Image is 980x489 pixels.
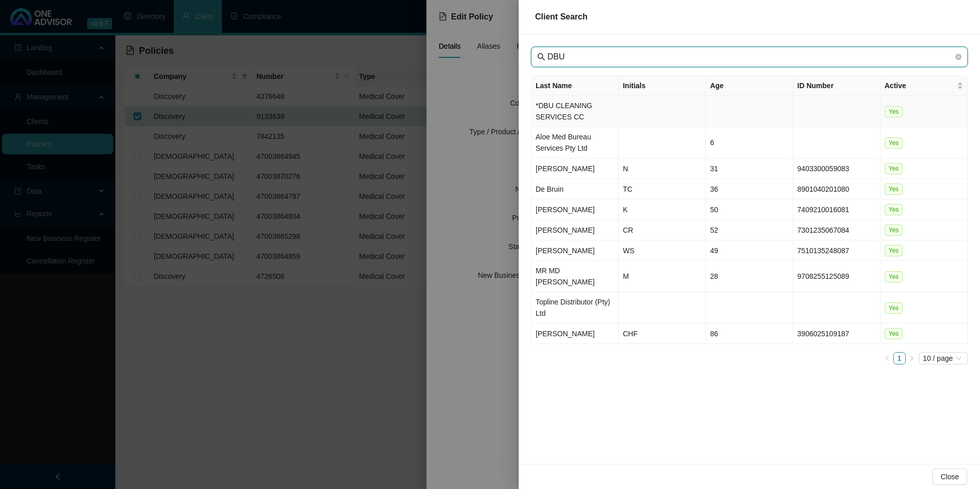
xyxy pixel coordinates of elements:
td: De Bruin [532,179,619,199]
td: 3906025109187 [793,323,881,344]
span: search [537,53,545,61]
td: Aloe Med Bureau Services Pty Ltd [532,127,619,158]
td: TC [619,179,706,199]
td: 8901040201080 [793,179,881,199]
span: 50 [710,206,718,214]
td: [PERSON_NAME] [532,240,619,261]
span: right [909,355,915,361]
td: 7409210016081 [793,199,881,220]
span: Client Search [535,12,587,21]
a: 1 [894,353,905,364]
button: left [881,352,893,364]
span: Yes [885,184,903,195]
span: 10 / page [923,353,964,364]
td: WS [619,240,706,261]
th: Active [881,76,968,96]
li: 1 [893,352,906,364]
button: Close [932,468,967,485]
span: Yes [885,106,903,117]
div: Page Size [919,352,968,364]
button: right [906,352,918,364]
th: Age [706,76,793,96]
span: close-circle [955,52,962,62]
td: CR [619,220,706,240]
li: Next Page [906,352,918,364]
span: Active [885,80,955,91]
span: 6 [710,138,714,147]
span: Yes [885,163,903,174]
span: 52 [710,226,718,234]
span: Yes [885,204,903,215]
span: 31 [710,165,718,173]
span: Yes [885,302,903,314]
span: Yes [885,245,903,256]
td: N [619,158,706,179]
td: 7301235067084 [793,220,881,240]
span: close-circle [955,54,962,60]
th: ID Number [793,76,881,96]
td: [PERSON_NAME] [532,323,619,344]
td: Topline Distributor (Pty) Ltd [532,292,619,323]
td: K [619,199,706,220]
span: left [884,355,890,361]
td: M [619,261,706,292]
td: CHF [619,323,706,344]
span: Yes [885,271,903,282]
td: [PERSON_NAME] [532,199,619,220]
span: 86 [710,330,718,338]
span: Yes [885,137,903,149]
span: 49 [710,247,718,255]
th: Initials [619,76,706,96]
td: [PERSON_NAME] [532,158,619,179]
span: Close [941,471,959,482]
td: 7510135248087 [793,240,881,261]
span: Yes [885,328,903,339]
td: MR MD [PERSON_NAME] [532,261,619,292]
td: [PERSON_NAME] [532,220,619,240]
td: 9403300059083 [793,158,881,179]
input: Last Name [547,51,953,63]
span: 36 [710,185,718,193]
th: Last Name [532,76,619,96]
td: *DBU CLEANING SERVICES CC [532,96,619,127]
td: 9708255125089 [793,261,881,292]
span: 28 [710,272,718,280]
li: Previous Page [881,352,893,364]
span: Yes [885,225,903,236]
